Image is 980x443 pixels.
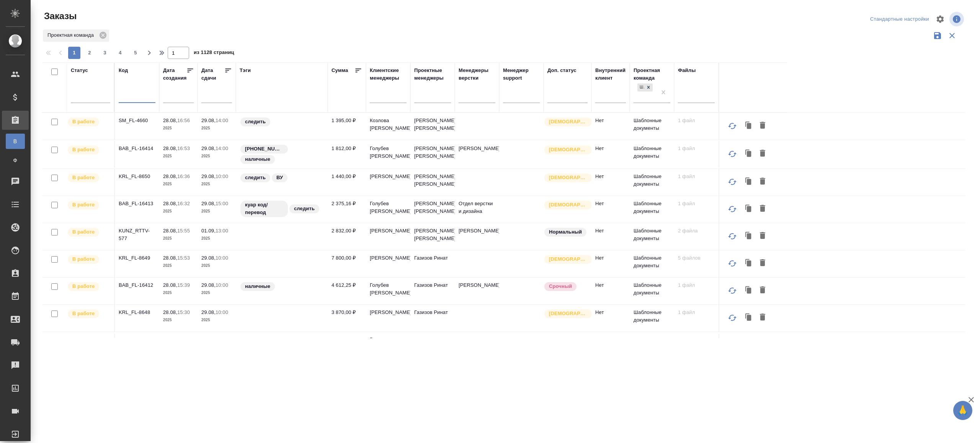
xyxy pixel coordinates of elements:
[177,309,190,315] p: 15:30
[163,262,194,270] p: 2025
[637,83,644,92] div: Шаблонные документы
[201,309,216,315] p: 29.08,
[459,67,495,82] div: Менеджеры верстки
[240,200,324,218] div: куар код/перевод, следить
[201,255,216,261] p: 29.08,
[630,278,674,304] td: Шаблонные документы
[723,117,742,135] button: Обновить
[723,254,742,273] button: Обновить
[678,200,715,208] p: 1 файл
[216,282,228,288] p: 10:00
[114,49,126,57] span: 4
[163,180,194,188] p: 2025
[163,255,177,261] p: 28.08,
[723,145,742,163] button: Обновить
[245,155,270,163] p: наличные
[216,173,228,179] p: 10:00
[868,13,931,25] div: split button
[595,227,626,235] p: Нет
[549,118,587,126] p: [DEMOGRAPHIC_DATA]
[410,169,455,196] td: [PERSON_NAME] [PERSON_NAME]
[163,201,177,206] p: 28.08,
[366,196,410,223] td: Голубев [PERSON_NAME]
[756,175,769,189] button: Удалить
[99,47,111,59] button: 3
[245,201,283,216] p: куар код/перевод
[549,174,587,181] p: [DEMOGRAPHIC_DATA]
[201,152,232,160] p: 2025
[119,200,155,208] p: BAB_FL-16413
[163,124,194,132] p: 2025
[67,254,110,265] div: Выставляет ПМ после принятия заказа от КМа
[201,180,232,188] p: 2025
[72,310,95,317] p: В работе
[163,228,177,234] p: 28.08,
[547,67,577,74] div: Доп. статус
[67,309,110,319] div: Выставляет ПМ после принятия заказа от КМа
[119,173,155,180] p: KRL_FL-8650
[595,309,626,316] p: Нет
[119,67,128,74] div: Код
[67,338,110,348] div: Выставляет ПМ после принятия заказа от КМа
[328,169,366,196] td: 1 440,00 ₽
[410,141,455,168] td: [PERSON_NAME] [PERSON_NAME]
[366,250,410,277] td: [PERSON_NAME]
[332,67,348,74] div: Сумма
[67,200,110,210] div: Выставляет ПМ после принятия заказа от КМа
[163,235,194,242] p: 2025
[177,255,190,261] p: 15:53
[678,338,715,345] p: 3 файла
[595,281,626,289] p: Нет
[201,289,232,297] p: 2025
[328,305,366,332] td: 3 870,00 ₽
[637,83,653,92] div: Шаблонные документы
[194,48,234,59] span: из 1128 страниц
[240,173,324,183] div: следить, ВУ
[678,173,715,180] p: 1 файл
[756,283,769,298] button: Удалить
[240,281,324,292] div: наличные
[177,173,190,179] p: 16:36
[216,309,228,315] p: 10:00
[99,49,111,57] span: 3
[245,145,283,153] p: [PHONE_NUMBER]
[163,289,194,297] p: 2025
[949,12,965,26] span: Посмотреть информацию
[678,281,715,289] p: 1 файл
[630,250,674,277] td: Шаблонные документы
[245,174,266,181] p: следить
[459,145,495,152] p: [PERSON_NAME]
[630,334,674,361] td: Шаблонные документы
[119,227,155,242] p: KUNZ_RTTV-577
[595,254,626,262] p: Нет
[366,278,410,304] td: Голубев [PERSON_NAME]
[742,256,756,271] button: Клонировать
[240,67,251,74] div: Тэги
[544,281,588,292] div: Выставляется автоматически, если на указанный объем услуг необходимо больше времени в стандартном...
[544,227,588,237] div: Статус по умолчанию для стандартных заказов
[595,338,626,345] p: Нет
[201,118,216,123] p: 29.08,
[630,141,674,168] td: Шаблонные документы
[72,283,95,290] p: В работе
[723,338,742,356] button: Обновить
[163,208,194,215] p: 2025
[410,196,455,223] td: [PERSON_NAME] [PERSON_NAME]
[549,310,587,317] p: [DEMOGRAPHIC_DATA]
[544,338,588,348] div: Выставляется автоматически для первых 3 заказов нового контактного лица. Особое внимание
[67,145,110,155] div: Выставляет ПМ после принятия заказа от КМа
[328,113,366,140] td: 1 395,00 ₽
[328,223,366,250] td: 2 832,00 ₽
[163,67,186,82] div: Дата создания
[119,254,155,262] p: KRL_FL-8649
[630,169,674,196] td: Шаблонные документы
[953,401,972,420] button: 🙏
[366,169,410,196] td: [PERSON_NAME]
[410,305,455,332] td: Газизов Ринат
[678,145,715,152] p: 1 файл
[630,196,674,223] td: Шаблонные документы
[459,281,495,289] p: [PERSON_NAME]
[67,227,110,237] div: Выставляет ПМ после принятия заказа от КМа
[544,309,588,319] div: Выставляется автоматически для первых 3 заказов нового контактного лица. Особое внимание
[163,145,177,151] p: 28.08,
